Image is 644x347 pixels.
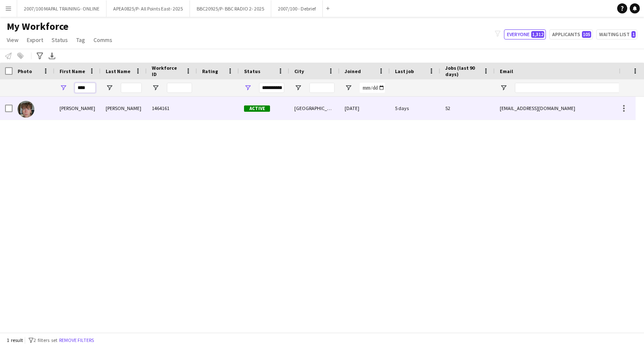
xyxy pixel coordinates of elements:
[309,83,335,93] input: City Filter Input
[190,0,271,17] button: BBC20925/P- BBC RADIO 2- 2025
[440,97,495,120] div: 52
[167,83,192,93] input: Workforce ID Filter Input
[244,68,260,74] span: Status
[23,34,47,45] a: Export
[289,97,340,120] div: [GEOGRAPHIC_DATA]
[60,84,67,92] button: Open Filter Menu
[17,0,106,17] button: 2007/100 MAPAL TRAINING- ONLINE
[147,97,197,120] div: 1464161
[35,51,45,61] app-action-btn: Advanced filters
[57,336,96,345] button: Remove filters
[90,34,116,45] a: Comms
[395,68,414,74] span: Last job
[48,34,71,45] a: Status
[60,68,85,74] span: First Name
[244,105,270,112] span: Active
[18,68,32,74] span: Photo
[18,101,34,118] img: Jude Hughes
[75,83,96,93] input: First Name Filter Input
[76,36,85,44] span: Tag
[93,36,112,44] span: Comms
[34,337,57,343] span: 2 filters set
[202,68,218,74] span: Rating
[55,97,101,120] div: [PERSON_NAME]
[582,31,591,38] span: 105
[152,65,182,77] span: Workforce ID
[549,29,593,39] button: Applicants105
[500,68,513,74] span: Email
[596,29,637,39] button: Waiting list1
[345,84,352,92] button: Open Filter Menu
[121,83,142,93] input: Last Name Filter Input
[106,68,130,74] span: Last Name
[73,34,88,45] a: Tag
[500,84,507,92] button: Open Filter Menu
[244,84,252,92] button: Open Filter Menu
[7,36,18,44] span: View
[271,0,323,17] button: 2007/100 - Debrief
[531,31,544,38] span: 1,312
[445,65,480,77] span: Jobs (last 90 days)
[294,84,302,92] button: Open Filter Menu
[101,97,147,120] div: [PERSON_NAME]
[631,31,636,38] span: 1
[152,84,159,92] button: Open Filter Menu
[390,97,440,120] div: 5 days
[294,68,304,74] span: City
[106,84,113,92] button: Open Filter Menu
[106,0,190,17] button: APEA0825/P- All Points East- 2025
[504,29,546,39] button: Everyone1,312
[52,36,68,44] span: Status
[47,51,57,61] app-action-btn: Export XLSX
[3,34,22,45] a: View
[345,68,361,74] span: Joined
[360,83,385,93] input: Joined Filter Input
[27,36,43,44] span: Export
[340,97,390,120] div: [DATE]
[7,20,68,33] span: My Workforce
